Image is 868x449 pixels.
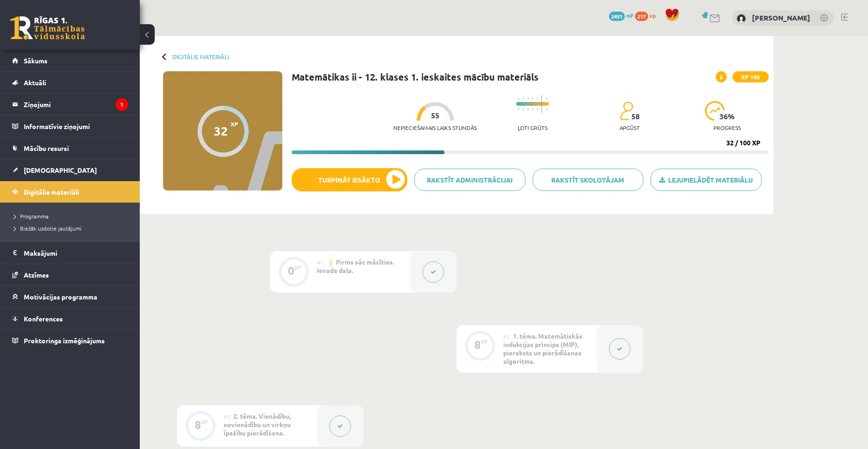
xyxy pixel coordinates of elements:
div: XP [481,339,487,344]
a: Proktoringa izmēģinājums [12,330,128,351]
img: icon-short-line-57e1e144782c952c97e751825c79c345078a6d821885a25fce030b3d8c18986b.svg [523,97,524,100]
span: Biežāk uzdotie jautājumi [14,224,82,232]
a: Rakstīt skolotājam [533,169,644,191]
span: 55 [431,111,439,120]
span: 1. tēma. Matemātiskās indukcijas princips (MIP), pieraksts un pierādīšanas algoritms. [503,332,582,365]
img: icon-short-line-57e1e144782c952c97e751825c79c345078a6d821885a25fce030b3d8c18986b.svg [532,97,533,100]
span: 2491 [609,12,625,21]
a: Motivācijas programma [12,286,128,307]
span: #3 [224,413,231,420]
span: Sākums [24,56,48,65]
img: icon-short-line-57e1e144782c952c97e751825c79c345078a6d821885a25fce030b3d8c18986b.svg [518,97,519,100]
img: icon-short-line-57e1e144782c952c97e751825c79c345078a6d821885a25fce030b3d8c18986b.svg [537,97,538,100]
img: icon-short-line-57e1e144782c952c97e751825c79c345078a6d821885a25fce030b3d8c18986b.svg [532,108,533,110]
span: XP 100 [732,71,769,82]
div: 8 [195,421,201,429]
a: Aktuāli [12,72,128,93]
span: Mācību resursi [24,144,69,152]
a: Informatīvie ziņojumi [12,116,128,137]
img: icon-progress-161ccf0a02000e728c5f80fcf4c31c7af3da0e1684b2b1d7c360e028c24a22f1.svg [705,101,725,121]
a: Konferences [12,308,128,329]
i: 1 [116,98,128,111]
img: icon-short-line-57e1e144782c952c97e751825c79c345078a6d821885a25fce030b3d8c18986b.svg [537,108,538,110]
div: 8 [474,340,481,349]
div: XP [201,419,208,424]
span: Atzīmes [24,271,49,279]
span: Programma [14,212,48,220]
a: Atzīmes [12,264,128,286]
div: XP [294,265,301,270]
a: Mācību resursi [12,137,128,159]
button: Turpināt iesākto [292,168,407,191]
a: Programma [14,212,130,220]
a: Rakstīt administrācijai [414,169,526,191]
img: icon-short-line-57e1e144782c952c97e751825c79c345078a6d821885a25fce030b3d8c18986b.svg [523,108,524,110]
img: icon-short-line-57e1e144782c952c97e751825c79c345078a6d821885a25fce030b3d8c18986b.svg [527,97,528,100]
a: Lejupielādēt materiālu [650,169,762,191]
p: Nepieciešamais laiks stundās [393,124,477,131]
a: Digitālie materiāli [172,53,229,60]
a: Digitālie materiāli [12,181,128,203]
legend: Informatīvie ziņojumi [24,116,128,137]
a: 2491 mP [609,12,634,19]
a: Biežāk uzdotie jautājumi [14,224,130,232]
a: Sākums [12,50,128,71]
span: Digitālie materiāli [24,188,79,196]
a: [PERSON_NAME] [752,13,810,22]
a: Maksājumi [12,242,128,264]
legend: Maksājumi [24,242,128,264]
p: apgūst [620,124,640,131]
a: 217 xp [635,12,660,19]
span: 💡 Pirms sāc mācīties. Ievada daļa. [317,258,394,274]
img: icon-short-line-57e1e144782c952c97e751825c79c345078a6d821885a25fce030b3d8c18986b.svg [527,108,528,110]
a: [DEMOGRAPHIC_DATA] [12,159,128,181]
div: 0 [288,266,294,275]
legend: Ziņojumi [24,94,128,115]
div: 32 [214,124,228,138]
span: Motivācijas programma [24,293,97,301]
span: 58 [631,112,640,121]
p: progress [713,124,741,131]
img: icon-long-line-d9ea69661e0d244f92f715978eff75569469978d946b2353a9bb055b3ed8787d.svg [541,95,542,113]
img: students-c634bb4e5e11cddfef0936a35e636f08e4e9abd3cc4e673bd6f9a4125e45ecb1.svg [620,101,633,121]
span: [DEMOGRAPHIC_DATA] [24,166,97,174]
span: XP [231,121,238,127]
span: Aktuāli [24,78,46,87]
span: 2. tēma. Vienādību, nevienādību un virkņu īpašību pierādīšana. [224,412,291,437]
img: icon-short-line-57e1e144782c952c97e751825c79c345078a6d821885a25fce030b3d8c18986b.svg [518,108,519,110]
img: icon-short-line-57e1e144782c952c97e751825c79c345078a6d821885a25fce030b3d8c18986b.svg [546,108,547,110]
img: icon-short-line-57e1e144782c952c97e751825c79c345078a6d821885a25fce030b3d8c18986b.svg [546,97,547,100]
p: Ļoti grūts [518,124,547,131]
span: #1 [317,259,324,266]
span: xp [649,12,656,19]
a: Ziņojumi1 [12,94,128,115]
img: Rauls Sakne [737,14,746,23]
span: 217 [635,12,648,21]
span: mP [626,12,634,19]
a: Rīgas 1. Tālmācības vidusskola [10,16,85,40]
h1: Matemātikas ii - 12. klases 1. ieskaites mācību materiāls [292,71,539,82]
span: #2 [503,333,510,340]
span: Konferences [24,314,63,323]
span: 36 % [719,112,735,121]
span: Proktoringa izmēģinājums [24,336,105,345]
